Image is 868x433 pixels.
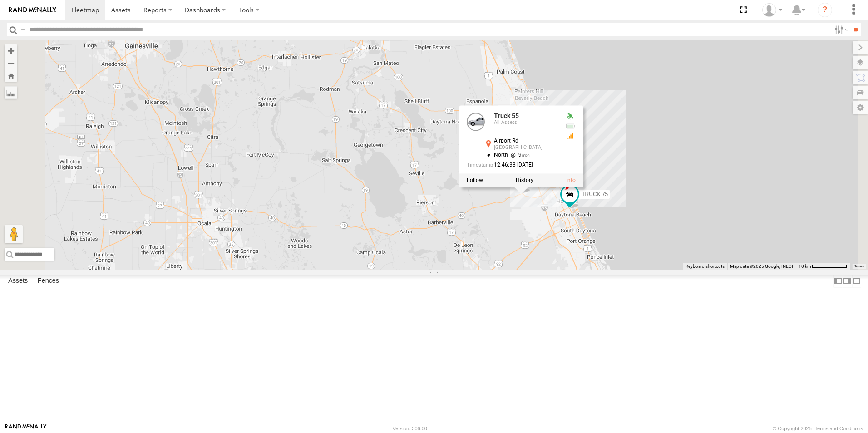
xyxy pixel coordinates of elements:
[686,263,725,270] button: Keyboard shortcuts
[5,69,17,82] button: Zoom Home
[818,3,832,17] i: ?
[854,265,864,268] a: Terms (opens in new tab)
[5,57,17,69] button: Zoom out
[494,145,557,151] div: [GEOGRAPHIC_DATA]
[494,113,519,120] a: Truck 55
[467,177,483,184] label: Realtime tracking of Asset
[19,23,26,36] label: Search Query
[467,162,557,168] div: Date/time of location update
[582,191,608,197] span: TRUCK 75
[565,133,576,140] div: GSM Signal = 2
[730,264,793,269] span: Map data ©2025 Google, INEGI
[393,426,427,431] div: Version: 306.00
[5,225,23,243] button: Drag Pegman onto the map to open Street View
[5,424,47,433] a: Visit our Website
[796,263,850,270] button: Map Scale: 10 km per 75 pixels
[843,275,852,288] label: Dock Summary Table to the Right
[799,264,811,269] span: 10 km
[565,113,576,120] div: Valid GPS Fix
[5,86,17,99] label: Measure
[833,275,843,288] label: Dock Summary Table to the Left
[494,152,508,158] span: North
[815,426,863,431] a: Terms and Conditions
[5,44,17,57] button: Zoom in
[831,23,850,36] label: Search Filter Options
[494,120,557,125] div: All Assets
[9,7,56,13] img: rand-logo.svg
[565,123,576,130] div: No voltage information received from this device.
[853,101,868,114] label: Map Settings
[852,275,861,288] label: Hide Summary Table
[566,177,576,184] a: View Asset Details
[508,152,530,158] span: 9
[467,113,485,131] a: View Asset Details
[494,138,557,144] div: Airport Rd
[4,275,32,287] label: Assets
[516,177,533,184] label: View Asset History
[773,426,863,431] div: © Copyright 2025 -
[759,3,785,17] div: Thomas Crowe
[33,275,64,287] label: Fences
